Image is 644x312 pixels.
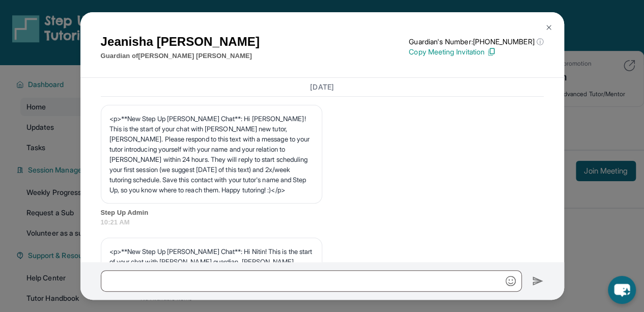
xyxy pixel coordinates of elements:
[101,82,544,92] h3: [DATE]
[109,114,314,195] p: <p>**New Step Up [PERSON_NAME] Chat**: Hi [PERSON_NAME]! This is the start of your chat with [PER...
[409,37,543,47] p: Guardian's Number: [PHONE_NUMBER]
[101,51,260,61] p: Guardian of [PERSON_NAME] [PERSON_NAME]
[409,47,543,57] p: Copy Meeting Invitation
[532,275,544,287] img: Send icon
[101,33,260,51] h1: Jeanisha [PERSON_NAME]
[506,276,516,286] img: Emoji
[608,276,636,304] button: chat-button
[536,37,543,47] span: ⓘ
[101,208,544,218] span: Step Up Admin
[487,47,496,56] img: Copy Icon
[545,23,553,32] img: Close Icon
[101,217,544,228] span: 10:21 AM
